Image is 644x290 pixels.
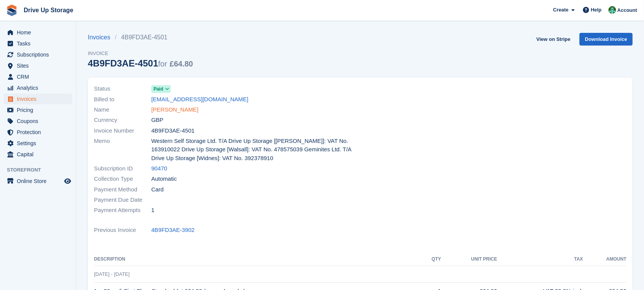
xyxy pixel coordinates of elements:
[17,83,63,93] span: Analytics
[94,116,151,125] span: Currency
[7,166,76,174] span: Storefront
[4,138,72,149] a: menu
[4,60,72,71] a: menu
[151,164,167,173] a: 90470
[158,60,167,68] span: for
[94,206,151,215] span: Payment Attempts
[17,60,63,71] span: Sites
[497,253,583,266] th: Tax
[17,176,63,186] span: Online Store
[94,105,151,114] span: Name
[17,94,63,104] span: Invoices
[17,105,63,115] span: Pricing
[17,149,63,160] span: Capital
[94,226,151,235] span: Previous Invoice
[88,58,193,68] div: 4B9FD3AE-4501
[4,27,72,38] a: menu
[151,226,194,235] a: 4B9FD3AE-3902
[4,127,72,138] a: menu
[591,6,602,14] span: Help
[4,38,72,49] a: menu
[94,253,421,266] th: Description
[6,5,18,16] img: stora-icon-8386f47178a22dfd0bd8f6a31ec36ba5ce8667c1dd55bd0f319d3a0aa187defe.svg
[4,116,72,126] a: menu
[17,71,63,82] span: CRM
[17,38,63,49] span: Tasks
[170,60,193,68] span: £64.80
[151,175,177,183] span: Automatic
[88,50,193,57] span: Invoice
[608,6,616,14] img: Camille
[441,253,497,266] th: Unit Price
[151,84,171,93] a: Paid
[151,95,248,104] a: [EMAIL_ADDRESS][DOMAIN_NAME]
[94,84,151,93] span: Status
[4,71,72,82] a: menu
[4,176,72,186] a: menu
[17,138,63,149] span: Settings
[151,105,198,114] a: [PERSON_NAME]
[94,175,151,183] span: Collection Type
[94,95,151,104] span: Billed to
[553,6,568,14] span: Create
[21,4,76,16] a: Drive Up Storage
[94,196,151,204] span: Payment Due Date
[151,116,163,125] span: GBP
[151,206,154,215] span: 1
[421,253,441,266] th: QTY
[617,6,637,14] span: Account
[579,33,633,45] a: Download Invoice
[88,33,115,42] a: Invoices
[151,126,194,135] span: 4B9FD3AE-4501
[17,49,63,60] span: Subscriptions
[4,94,72,104] a: menu
[533,33,573,45] a: View on Stripe
[583,253,626,266] th: Amount
[151,137,356,163] span: Western Self Storage Ltd. T/A Drive Up Storage [[PERSON_NAME]]: VAT No. 163910022 Drive Up Storag...
[4,83,72,93] a: menu
[94,164,151,173] span: Subscription ID
[151,185,164,194] span: Card
[63,177,72,186] a: Preview store
[94,185,151,194] span: Payment Method
[94,137,151,163] span: Memo
[4,149,72,160] a: menu
[94,271,129,277] span: [DATE] - [DATE]
[17,127,63,138] span: Protection
[4,105,72,115] a: menu
[154,86,163,92] span: Paid
[88,33,193,42] nav: breadcrumbs
[4,49,72,60] a: menu
[94,126,151,135] span: Invoice Number
[17,27,63,38] span: Home
[17,116,63,126] span: Coupons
